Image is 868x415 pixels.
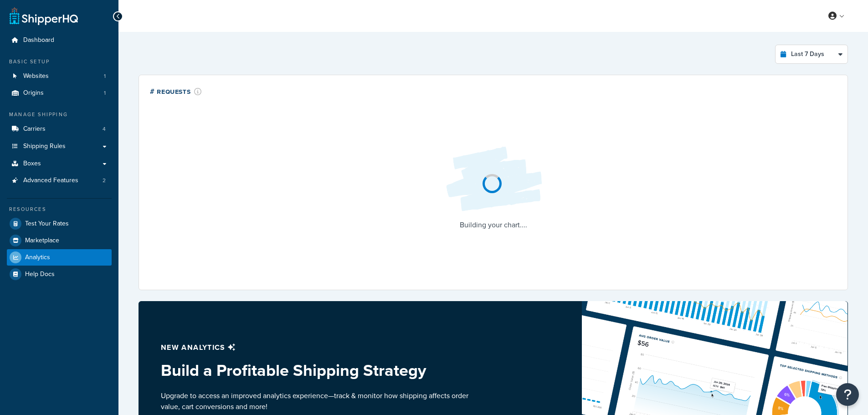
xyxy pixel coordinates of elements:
[7,111,112,118] div: Manage Shipping
[439,139,548,219] img: Loading...
[7,85,112,102] li: Origins
[25,237,59,245] span: Marketplace
[23,160,41,168] span: Boxes
[7,249,112,266] a: Analytics
[7,215,112,232] a: Test Your Rates
[439,219,548,231] p: Building your chart....
[7,155,112,172] a: Boxes
[103,177,106,184] span: 2
[25,220,69,228] span: Test Your Rates
[7,172,112,189] a: Advanced Features2
[150,86,202,97] div: # Requests
[7,138,112,155] a: Shipping Rules
[7,172,112,189] li: Advanced Features
[23,143,66,150] span: Shipping Rules
[7,121,112,138] li: Carriers
[103,125,106,133] span: 4
[7,68,112,85] a: Websites1
[23,89,44,97] span: Origins
[23,125,46,133] span: Carriers
[7,205,112,213] div: Resources
[7,32,112,49] a: Dashboard
[104,72,106,80] span: 1
[7,68,112,85] li: Websites
[23,36,54,44] span: Dashboard
[25,271,55,278] span: Help Docs
[7,266,112,282] a: Help Docs
[7,121,112,138] a: Carriers4
[7,85,112,102] a: Origins1
[23,177,78,184] span: Advanced Features
[104,89,106,97] span: 1
[7,232,112,249] a: Marketplace
[836,383,859,406] button: Open Resource Center
[7,58,112,66] div: Basic Setup
[161,341,472,354] p: New analytics
[161,361,472,379] h3: Build a Profitable Shipping Strategy
[23,72,49,80] span: Websites
[25,254,50,261] span: Analytics
[161,390,472,412] p: Upgrade to access an improved analytics experience—track & monitor how shipping affects order val...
